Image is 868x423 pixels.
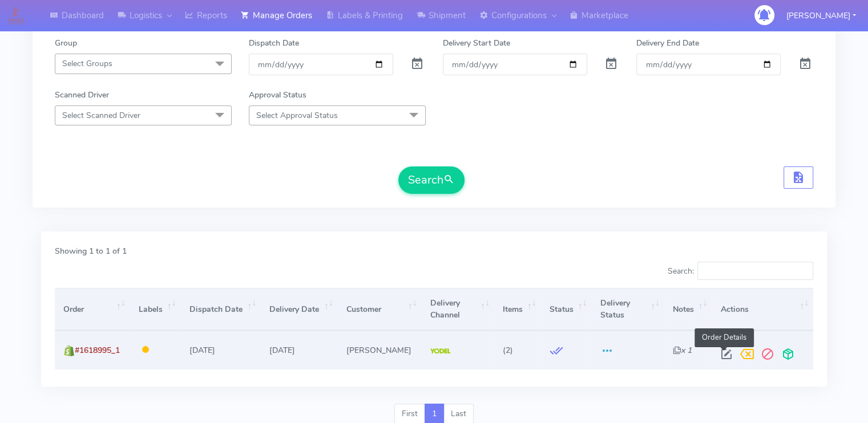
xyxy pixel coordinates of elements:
[256,110,338,121] span: Select Approval Status
[249,89,306,101] label: Approval Status
[55,288,130,331] th: Order: activate to sort column ascending
[338,331,422,369] td: [PERSON_NAME]
[180,288,261,331] th: Dispatch Date: activate to sort column ascending
[673,345,692,356] i: x 1
[130,288,181,331] th: Labels: activate to sort column ascending
[494,288,541,331] th: Items: activate to sort column ascending
[430,348,450,354] img: Yodel
[591,288,664,331] th: Delivery Status: activate to sort column ascending
[55,89,109,101] label: Scanned Driver
[261,288,338,331] th: Delivery Date: activate to sort column ascending
[55,37,77,49] label: Group
[503,345,513,356] span: (2)
[667,262,813,280] label: Search:
[541,288,592,331] th: Status: activate to sort column ascending
[422,288,494,331] th: Delivery Channel: activate to sort column ascending
[398,166,465,194] button: Search
[712,288,813,331] th: Actions: activate to sort column ascending
[62,58,112,69] span: Select Groups
[249,37,299,49] label: Dispatch Date
[697,262,813,280] input: Search:
[636,37,699,49] label: Delivery End Date
[180,331,261,369] td: [DATE]
[62,110,140,121] span: Select Scanned Driver
[261,331,338,369] td: [DATE]
[664,288,712,331] th: Notes: activate to sort column ascending
[338,288,422,331] th: Customer: activate to sort column ascending
[778,4,865,27] button: [PERSON_NAME]
[55,245,127,257] label: Showing 1 to 1 of 1
[63,345,75,356] img: shopify.png
[443,37,510,49] label: Delivery Start Date
[75,345,120,356] span: #1618995_1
